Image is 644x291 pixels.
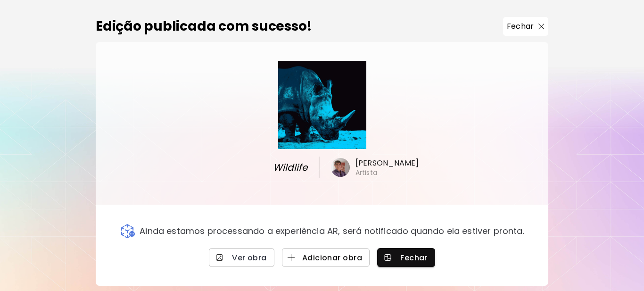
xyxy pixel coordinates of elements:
[209,248,274,267] a: Ver obra
[278,61,366,149] img: large.webp
[249,160,307,175] span: Wildlife
[282,248,370,267] button: Adicionar obra
[385,253,428,263] span: Fechar
[140,226,524,236] p: Ainda estamos processando a experiência AR, será notificado quando ela estiver pronta.
[377,248,435,267] button: Fechar
[355,168,377,177] h6: Artista
[355,158,419,168] h6: [PERSON_NAME]
[96,17,312,36] h2: Edição publicada com sucesso!
[216,253,267,263] span: Ver obra
[289,253,362,263] span: Adicionar obra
